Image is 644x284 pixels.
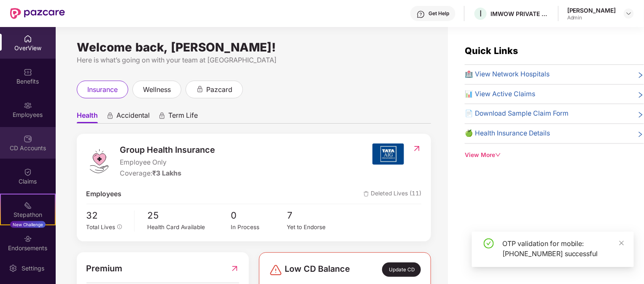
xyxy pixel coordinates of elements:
span: Accidental [116,111,150,123]
img: svg+xml;base64,PHN2ZyBpZD0iQ0RfQWNjb3VudHMiIGRhdGEtbmFtZT0iQ0QgQWNjb3VudHMiIHhtbG5zPSJodHRwOi8vd3... [24,135,32,143]
span: Deleted Lives (11) [364,189,421,200]
div: IMWOW PRIVATE LIMITED [490,10,550,18]
img: svg+xml;base64,PHN2ZyBpZD0iRHJvcGRvd24tMzJ4MzIiIHhtbG5zPSJodHRwOi8vd3d3LnczLm9yZy8yMDAwL3N2ZyIgd2... [625,10,632,17]
img: svg+xml;base64,PHN2ZyBpZD0iSGVscC0zMngzMiIgeG1sbnM9Imh0dHA6Ly93d3cudzMub3JnLzIwMDAvc3ZnIiB3aWR0aD... [417,10,425,19]
span: Premium [86,262,123,275]
div: Health Card Available [147,223,231,232]
div: New Challenge [10,221,46,228]
span: pazcard [206,84,232,95]
div: Welcome back, [PERSON_NAME]! [77,44,431,51]
span: 32 [86,208,128,223]
div: OTP validation for mobile: [PHONE_NUMBER] successful [502,238,624,259]
div: Settings [19,264,47,273]
span: 25 [147,208,231,223]
img: deleteIcon [364,191,369,197]
span: Employee Only [120,157,216,168]
span: ₹3 Lakhs [153,169,182,177]
div: Admin [567,14,616,21]
span: 🍏 Health Insurance Details [465,128,550,139]
img: New Pazcare Logo [10,8,65,19]
span: wellness [143,84,171,95]
img: svg+xml;base64,PHN2ZyBpZD0iU2V0dGluZy0yMHgyMCIgeG1sbnM9Imh0dHA6Ly93d3cudzMub3JnLzIwMDAvc3ZnIiB3aW... [9,264,17,273]
img: svg+xml;base64,PHN2ZyBpZD0iQmVuZWZpdHMiIHhtbG5zPSJodHRwOi8vd3d3LnczLm9yZy8yMDAwL3N2ZyIgd2lkdGg9Ij... [24,68,32,76]
img: svg+xml;base64,PHN2ZyBpZD0iRW5kb3JzZW1lbnRzIiB4bWxucz0iaHR0cDovL3d3dy53My5vcmcvMjAwMC9zdmciIHdpZH... [24,235,32,243]
div: In Process [231,223,287,232]
div: Update CD [382,262,421,277]
div: animation [106,112,114,119]
img: logo [86,149,112,174]
div: Get Help [428,10,449,17]
span: Quick Links [465,45,518,56]
span: 📄 Download Sample Claim Form [465,108,569,119]
span: Low CD Balance [285,262,350,277]
div: animation [158,112,166,119]
span: Group Health Insurance [120,143,216,157]
div: Yet to Endorse [287,223,342,232]
img: RedirectIcon [412,144,421,153]
span: 7 [287,208,342,223]
img: svg+xml;base64,PHN2ZyBpZD0iRW1wbG95ZWVzIiB4bWxucz0iaHR0cDovL3d3dy53My5vcmcvMjAwMC9zdmciIHdpZHRoPS... [24,101,32,110]
span: info-circle [117,224,122,230]
div: [PERSON_NAME] [567,6,616,14]
span: right [637,71,644,80]
div: View More [465,151,644,160]
span: Employees [86,189,122,200]
span: check-circle [484,238,494,249]
div: Stepathon [1,211,55,219]
img: insurerIcon [372,143,404,165]
div: Here is what’s going on with your team at [GEOGRAPHIC_DATA] [77,55,431,65]
span: Total Lives [86,224,116,230]
span: Term Life [168,111,198,123]
span: close [619,240,625,246]
span: right [637,91,644,100]
span: right [637,110,644,119]
img: svg+xml;base64,PHN2ZyBpZD0iRGFuZ2VyLTMyeDMyIiB4bWxucz0iaHR0cDovL3d3dy53My5vcmcvMjAwMC9zdmciIHdpZH... [269,263,283,277]
img: RedirectIcon [230,262,239,275]
img: svg+xml;base64,PHN2ZyBpZD0iQ2xhaW0iIHhtbG5zPSJodHRwOi8vd3d3LnczLm9yZy8yMDAwL3N2ZyIgd2lkdGg9IjIwIi... [24,168,32,176]
span: Health [77,111,98,123]
span: I [480,8,482,19]
img: svg+xml;base64,PHN2ZyBpZD0iSG9tZSIgeG1sbnM9Imh0dHA6Ly93d3cudzMub3JnLzIwMDAvc3ZnIiB3aWR0aD0iMjAiIG... [24,35,32,43]
span: 🏥 View Network Hospitals [465,69,550,80]
img: svg+xml;base64,PHN2ZyB4bWxucz0iaHR0cDovL3d3dy53My5vcmcvMjAwMC9zdmciIHdpZHRoPSIyMSIgaGVpZ2h0PSIyMC... [24,201,32,210]
div: animation [196,85,204,93]
span: 0 [231,208,287,223]
div: Coverage: [120,168,216,179]
span: insurance [87,84,118,95]
span: down [495,152,501,158]
span: right [637,130,644,139]
span: 📊 View Active Claims [465,89,535,100]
